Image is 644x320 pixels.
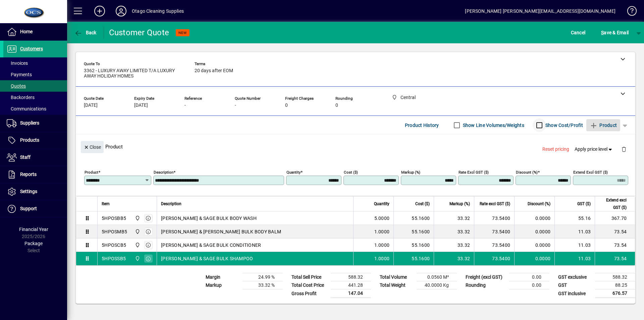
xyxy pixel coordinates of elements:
a: Products [3,132,67,149]
td: 33.32 [434,252,474,265]
span: Product History [405,120,439,131]
div: 73.5400 [478,215,510,222]
button: Apply price level [572,143,616,155]
app-page-header-button: Close [79,144,105,150]
td: 0.00 [509,281,549,289]
span: Reset pricing [542,146,569,153]
td: Total Volume [376,273,417,281]
app-page-header-button: Delete [616,146,632,152]
button: Save & Email [598,27,632,39]
span: Central [133,241,141,249]
span: Item [102,200,110,208]
td: 73.54 [595,238,635,252]
td: 55.16 [554,212,595,225]
span: Apply price level [575,146,613,153]
td: 367.70 [595,212,635,225]
span: Rate excl GST ($) [480,200,510,208]
div: 5HPOSBB5 [102,215,126,222]
span: [DATE] [84,103,98,108]
div: 5HPOSSB5 [102,255,126,262]
button: Profile [110,5,132,17]
td: 588.32 [595,273,635,281]
span: Central [133,255,141,262]
td: 11.03 [554,252,595,265]
span: Invoices [7,60,28,66]
span: Central [133,215,141,222]
span: - [235,103,236,108]
div: [PERSON_NAME] [PERSON_NAME][EMAIL_ADDRESS][DOMAIN_NAME] [465,6,615,16]
span: 1.0000 [374,242,390,248]
span: Description [161,200,181,208]
mat-label: Cost ($) [344,170,358,175]
td: Margin [202,273,243,281]
span: [PERSON_NAME] & SAGE BULK CONDITIONER [161,242,261,248]
a: Backorders [3,92,67,103]
td: Rounding [462,281,509,289]
mat-label: Markup (%) [401,170,420,175]
td: Gross Profit [288,289,331,298]
a: Support [3,200,67,217]
span: Financial Year [19,227,48,232]
span: Suppliers [20,120,39,126]
a: Payments [3,69,67,80]
span: 20 days after EOM [195,68,233,74]
td: 0.00 [509,273,549,281]
td: 88.25 [595,281,635,289]
button: Back [72,27,98,39]
a: Staff [3,149,67,166]
span: Markup (%) [449,200,470,208]
td: 55.1600 [393,225,434,238]
td: Markup [202,281,243,289]
button: Cancel [569,27,587,39]
div: Otago Cleaning Supplies [132,6,184,16]
td: 0.0000 [514,225,554,238]
span: Quotes [7,83,26,89]
td: 0.0560 M³ [417,273,457,281]
td: 441.28 [331,281,371,289]
span: [PERSON_NAME] & [PERSON_NAME] BULK BODY BALM [161,228,281,235]
td: 0.0000 [514,252,554,265]
span: Support [20,206,37,211]
span: 3362 - LUXURY AWAY LIMITED T/A LUXURY AWAY HOLIDAY HOMES [84,68,184,79]
a: Settings [3,183,67,200]
button: Add [89,5,110,17]
div: 5HPOSMB5 [102,228,127,235]
td: 11.03 [554,238,595,252]
span: Close [84,142,101,153]
td: 33.32 [434,225,474,238]
td: 0.0000 [514,238,554,252]
mat-label: Product [85,170,98,175]
td: GST [555,281,595,289]
mat-label: Rate excl GST ($) [459,170,489,175]
a: Home [3,24,67,40]
span: 0 [335,103,338,108]
td: 55.1600 [393,238,434,252]
td: 33.32 [434,212,474,225]
mat-label: Description [154,170,173,175]
span: NEW [178,31,187,35]
td: 33.32 [434,238,474,252]
td: 11.03 [554,225,595,238]
span: Settings [20,189,37,194]
a: Suppliers [3,115,67,132]
span: Staff [20,154,31,160]
td: 55.1600 [393,252,434,265]
td: 40.0000 Kg [417,281,457,289]
mat-label: Quantity [286,170,301,175]
div: 73.5400 [478,228,510,235]
span: Reports [20,172,37,177]
span: ave & Email [601,27,629,38]
span: Products [20,137,39,143]
label: Show Line Volumes/Weights [462,122,524,129]
span: Quantity [374,200,389,208]
span: Cost ($) [415,200,430,208]
span: Extend excl GST ($) [599,196,627,211]
div: Product [76,134,635,159]
span: - [184,103,186,108]
a: Quotes [3,80,67,92]
button: Close [81,141,104,153]
td: Total Weight [376,281,417,289]
td: Total Cost Price [288,281,331,289]
a: Communications [3,103,67,115]
div: 5HPOSCB5 [102,242,126,248]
